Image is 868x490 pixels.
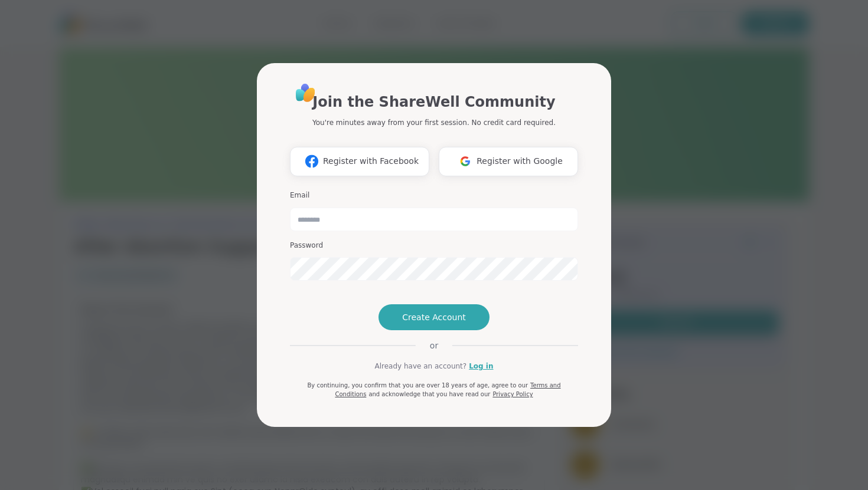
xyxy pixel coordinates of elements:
[292,80,319,106] img: ShareWell Logo
[378,304,490,330] button: Create Account
[312,91,555,113] h1: Join the ShareWell Community
[402,311,466,323] span: Create Account
[307,382,528,389] span: By continuing, you confirm that you are over 18 years of age, agree to our
[477,155,563,167] span: Register with Google
[439,147,578,176] button: Register with Google
[312,117,556,128] p: You're minutes away from your first session. No credit card required.
[374,361,466,371] span: Already have an account?
[335,382,560,397] a: Terms and Conditions
[301,150,323,172] img: ShareWell Logomark
[290,241,578,251] h3: Password
[416,340,452,351] span: or
[290,147,429,176] button: Register with Facebook
[290,190,578,200] h3: Email
[469,361,493,371] a: Log in
[492,391,533,397] a: Privacy Policy
[323,155,419,167] span: Register with Facebook
[454,150,477,172] img: ShareWell Logomark
[368,391,490,397] span: and acknowledge that you have read our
